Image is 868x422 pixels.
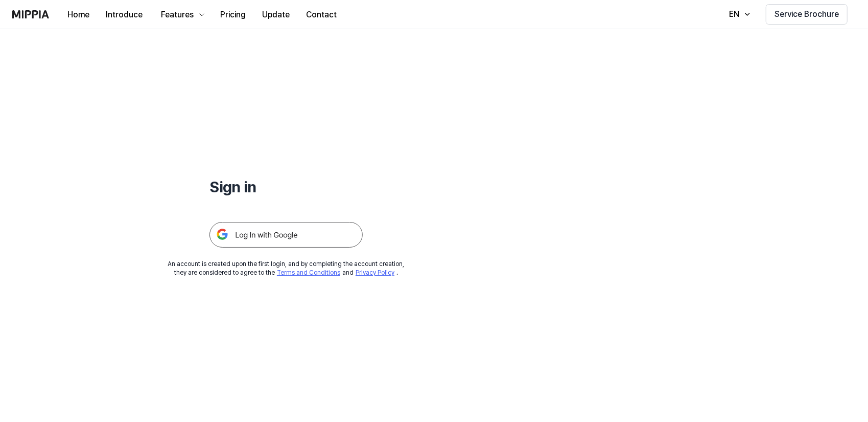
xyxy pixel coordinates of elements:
[59,5,98,25] button: Home
[209,176,363,197] h1: Sign in
[98,5,151,25] button: Introduce
[168,260,405,277] div: An account is created upon the first login, and by completing the account creation, they are cons...
[209,222,363,248] img: 구글 로그인 버튼
[159,9,196,21] div: Features
[719,4,758,25] button: EN
[298,5,345,25] button: Contact
[254,5,298,25] button: Update
[277,269,340,276] a: Terms and Conditions
[151,5,212,25] button: Features
[356,269,394,276] a: Privacy Policy
[727,8,741,20] div: EN
[254,1,298,29] a: Update
[212,5,254,25] button: Pricing
[766,4,848,25] button: Service Brochure
[12,10,49,18] img: logo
